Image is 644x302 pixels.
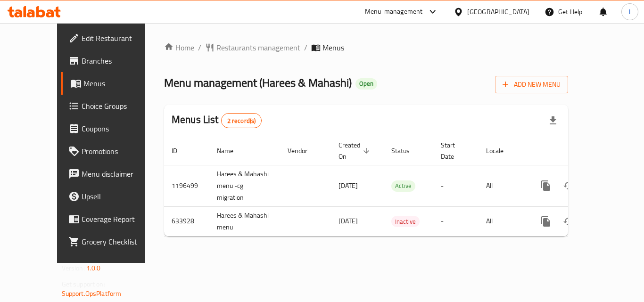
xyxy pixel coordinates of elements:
[467,7,529,17] div: [GEOGRAPHIC_DATA]
[82,123,157,134] span: Coupons
[629,7,630,17] span: l
[322,42,344,53] span: Menus
[222,116,262,125] span: 2 record(s)
[61,208,165,230] a: Coverage Report
[61,185,165,208] a: Upsell
[339,180,358,192] span: [DATE]
[61,230,165,253] a: Grocery Checklist
[527,137,633,165] th: Actions
[433,165,479,206] td: -
[62,262,85,274] span: Version:
[82,146,157,157] span: Promotions
[495,76,568,93] button: Add New Menu
[479,206,527,236] td: All
[339,215,358,227] span: [DATE]
[83,78,157,89] span: Menus
[164,206,209,236] td: 633928
[82,33,157,44] span: Edit Restaurant
[365,6,423,17] div: Menu-management
[391,145,422,156] span: Status
[205,42,300,53] a: Restaurants management
[557,210,580,233] button: Change Status
[391,180,415,191] span: Active
[61,95,165,117] a: Choice Groups
[339,139,372,162] span: Created On
[441,139,467,162] span: Start Date
[391,180,415,192] div: Active
[62,287,122,300] a: Support.OpsPlatform
[61,27,165,49] a: Edit Restaurant
[288,145,320,156] span: Vendor
[164,72,352,93] span: Menu management ( Harees & Mahashi )
[209,165,280,206] td: Harees & Mahashi menu -cg migration
[172,145,190,156] span: ID
[304,42,307,53] li: /
[217,145,246,156] span: Name
[503,79,561,90] span: Add New Menu
[61,117,165,140] a: Coupons
[164,137,633,237] table: enhanced table
[61,140,165,163] a: Promotions
[164,42,194,53] a: Home
[542,109,564,132] div: Export file
[479,165,527,206] td: All
[221,113,262,128] div: Total records count
[164,42,568,53] nav: breadcrumb
[61,49,165,72] a: Branches
[486,145,516,156] span: Locale
[82,55,157,66] span: Branches
[355,78,377,90] div: Open
[433,206,479,236] td: -
[62,278,105,290] span: Get support on:
[209,206,280,236] td: Harees & Mahashi menu
[172,113,262,128] h2: Menus List
[82,100,157,112] span: Choice Groups
[61,72,165,95] a: Menus
[535,210,557,233] button: more
[86,262,101,274] span: 1.0.0
[164,165,209,206] td: 1196499
[391,216,420,227] div: Inactive
[355,80,377,88] span: Open
[535,174,557,197] button: more
[216,42,300,53] span: Restaurants management
[82,168,157,180] span: Menu disclaimer
[391,216,420,227] span: Inactive
[82,191,157,202] span: Upsell
[557,174,580,197] button: Change Status
[82,213,157,225] span: Coverage Report
[82,236,157,247] span: Grocery Checklist
[61,163,165,185] a: Menu disclaimer
[198,42,201,53] li: /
